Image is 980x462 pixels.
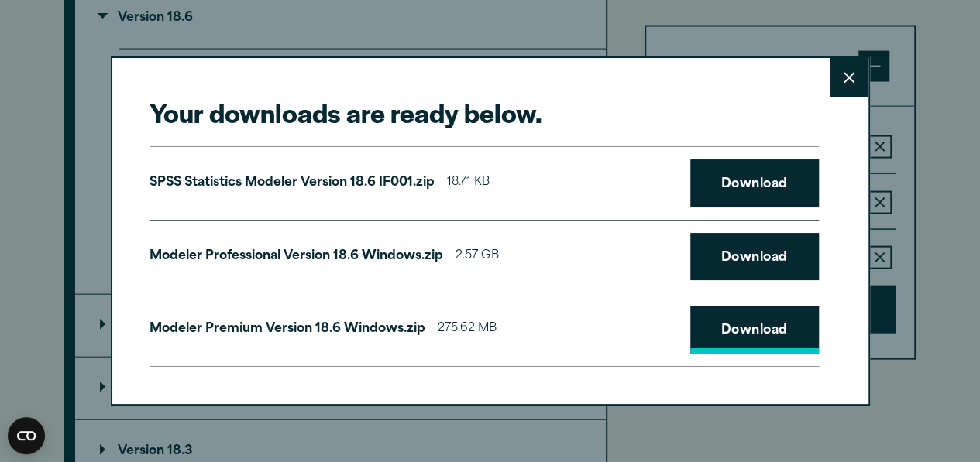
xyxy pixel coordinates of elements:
[690,159,819,207] a: Download
[8,417,45,454] button: Open CMP widget
[150,172,435,194] p: SPSS Statistics Modeler Version 18.6 IF001.zip
[456,245,499,268] span: 2.57 GB
[150,245,443,268] p: Modeler Professional Version 18.6 Windows.zip
[438,318,497,341] span: 275.62 MB
[690,306,819,354] a: Download
[447,172,490,194] span: 18.71 KB
[150,318,425,341] p: Modeler Premium Version 18.6 Windows.zip
[150,95,819,130] h2: Your downloads are ready below.
[690,233,819,281] a: Download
